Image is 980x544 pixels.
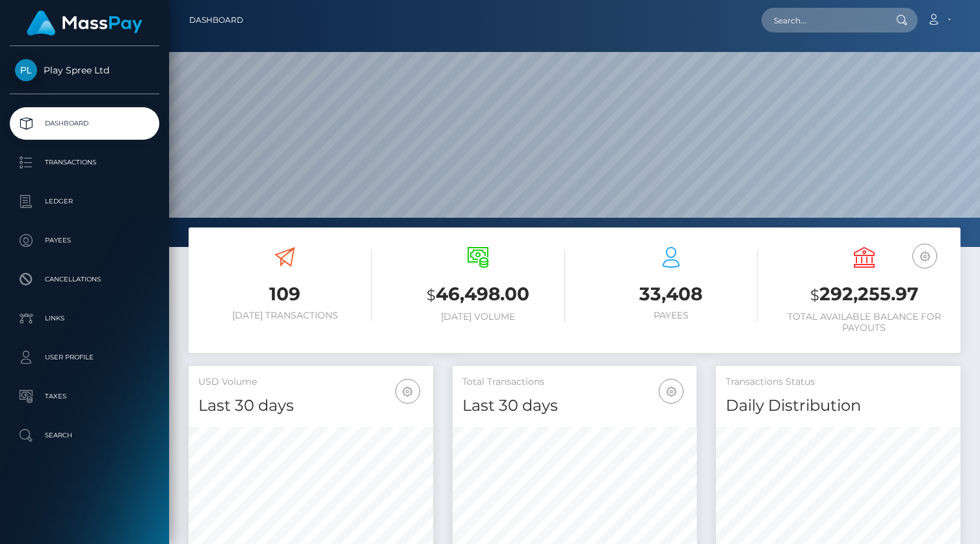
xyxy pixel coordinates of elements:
[585,310,758,321] h6: Payees
[15,153,154,172] p: Transactions
[15,309,154,328] p: Links
[10,302,159,335] a: Links
[10,185,159,218] a: Ledger
[198,395,423,417] h4: Last 30 days
[15,387,154,406] p: Taxes
[15,114,154,133] p: Dashboard
[15,348,154,367] p: User Profile
[15,426,154,445] p: Search
[726,395,951,417] h4: Daily Distribution
[189,6,243,34] a: Dashboard
[726,376,951,389] h5: Transactions Status
[810,286,819,304] small: $
[391,311,565,322] h6: [DATE] Volume
[462,376,687,389] h5: Total Transactions
[15,270,154,289] p: Cancellations
[777,281,951,308] h3: 292,255.97
[15,59,37,81] img: Play Spree Ltd
[198,376,423,389] h5: USD Volume
[391,281,565,308] h3: 46,498.00
[761,8,884,32] input: Search...
[10,380,159,413] a: Taxes
[427,286,436,304] small: $
[462,395,687,417] h4: Last 30 days
[198,281,372,307] h3: 109
[10,64,159,76] span: Play Spree Ltd
[10,263,159,296] a: Cancellations
[10,107,159,140] a: Dashboard
[15,231,154,250] p: Payees
[198,310,372,321] h6: [DATE] Transactions
[10,419,159,452] a: Search
[777,311,951,333] h6: Total Available Balance for Payouts
[27,10,142,36] img: MassPay Logo
[15,192,154,211] p: Ledger
[10,146,159,179] a: Transactions
[585,281,758,307] h3: 33,408
[10,224,159,257] a: Payees
[10,341,159,374] a: User Profile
